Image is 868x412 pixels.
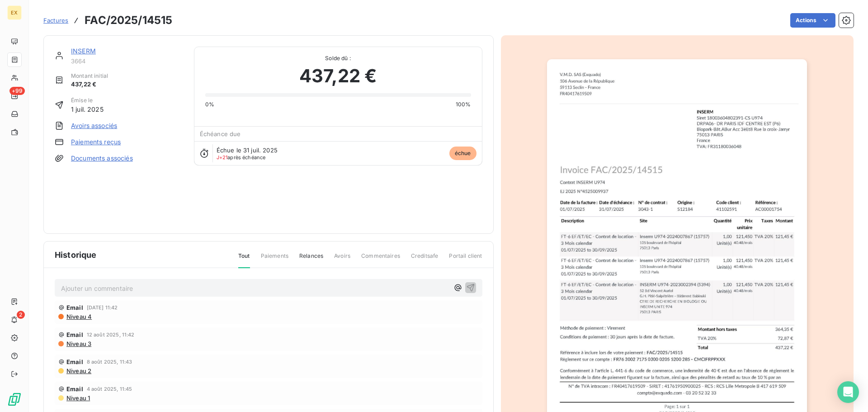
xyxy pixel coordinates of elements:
[205,54,471,62] span: Solde dû :
[85,12,172,28] h3: FAC/2025/14515
[66,367,91,374] span: Niveau 2
[71,57,183,65] span: 3664
[66,385,83,393] span: Email
[334,252,350,267] span: Avoirs
[87,386,132,392] span: 4 août 2025, 11:45
[7,5,22,20] div: EX
[71,121,117,130] a: Avoirs associés
[43,17,68,24] span: Factures
[7,392,22,407] img: Logo LeanPay
[71,72,108,80] span: Montant initial
[449,147,476,160] span: échue
[456,100,471,109] span: 100%
[411,252,439,267] span: Creditsafe
[87,332,135,337] span: 12 août 2025, 11:42
[361,252,400,267] span: Commentaires
[7,89,21,103] a: +99
[217,154,228,161] span: J+21
[66,304,83,311] span: Email
[261,252,288,267] span: Paiements
[55,249,97,261] span: Historique
[837,381,859,403] div: Open Intercom Messenger
[43,16,68,25] a: Factures
[66,340,91,347] span: Niveau 3
[205,100,214,109] span: 0%
[790,13,835,28] button: Actions
[71,47,96,55] a: INSERM
[299,62,377,90] span: 437,22 €
[71,154,133,163] a: Documents associés
[299,252,323,267] span: Relances
[217,147,278,154] span: Échue le 31 juil. 2025
[449,252,482,267] span: Portail client
[9,87,25,95] span: +99
[87,305,118,310] span: [DATE] 11:42
[66,394,90,402] span: Niveau 1
[87,359,132,365] span: 8 août 2025, 11:43
[71,104,104,114] span: 1 juil. 2025
[17,311,25,319] span: 2
[238,252,250,268] span: Tout
[71,80,108,89] span: 437,22 €
[66,358,83,365] span: Email
[200,130,241,137] span: Échéance due
[66,331,83,338] span: Email
[66,313,92,320] span: Niveau 4
[217,155,266,160] span: après échéance
[71,137,121,147] a: Paiements reçus
[71,96,104,104] span: Émise le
